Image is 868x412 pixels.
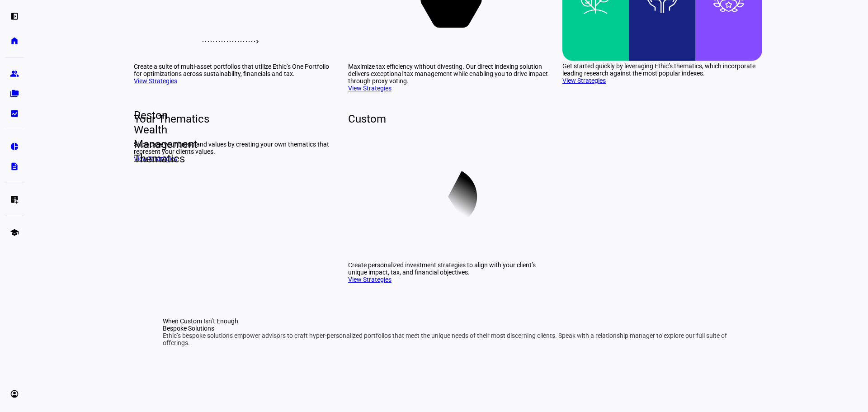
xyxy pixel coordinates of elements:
[348,261,548,276] div: Create personalized investment strategies to align with your client’s unique impact, tax, and fin...
[134,141,334,155] div: Showcase your brand and values by creating your own thematics that represent your clients values.
[134,112,334,126] div: Your Thematics
[163,325,734,332] div: Bespoke Solutions
[10,142,19,151] eth-mat-symbol: pie_chart
[348,112,548,126] div: Custom
[562,62,762,77] div: Get started quickly by leveraging Ethic’s thematics, which incorporate leading research against t...
[5,137,24,156] a: pie_chart
[5,104,24,123] a: bid_landscape
[5,65,24,83] a: group
[348,85,392,92] a: View Strategies
[10,109,19,118] eth-mat-symbol: bid_landscape
[5,157,24,175] a: description
[163,332,734,346] div: Ethic’s bespoke solutions empower advisors to craft hyper-personalized portfolios that meet the u...
[10,12,19,21] eth-mat-symbol: left_panel_open
[5,32,24,50] a: home
[562,77,606,84] a: View Strategies
[10,36,19,45] eth-mat-symbol: home
[10,195,19,204] eth-mat-symbol: list_alt_add
[163,317,734,325] div: When Custom Isn’t Enough
[10,89,19,98] eth-mat-symbol: folder_copy
[10,162,19,171] eth-mat-symbol: description
[10,228,19,237] eth-mat-symbol: school
[5,85,24,103] a: folder_copy
[127,108,141,166] span: Reston Wealth Management Thematics
[134,63,334,77] div: Create a suite of multi-asset portfolios that utilize Ethic’s One Portfolio for optimizations acr...
[348,276,392,283] a: View Strategies
[10,69,19,78] eth-mat-symbol: group
[348,63,548,85] div: Maximize tax efficiency without divesting. Our direct indexing solution delivers exceptional tax ...
[134,77,177,85] a: View Strategies
[10,389,19,398] eth-mat-symbol: account_circle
